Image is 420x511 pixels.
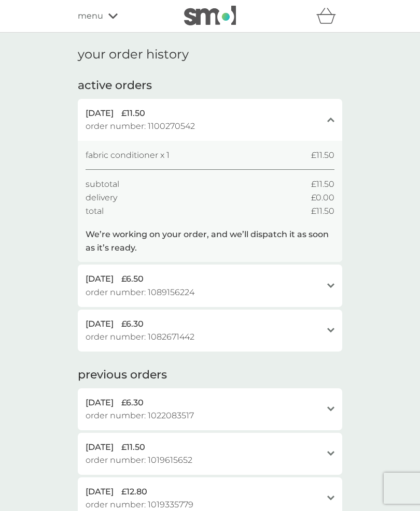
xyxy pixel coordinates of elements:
span: order number: 1100270542 [86,120,195,133]
span: [DATE] [86,441,114,454]
span: £11.50 [311,149,334,162]
h1: your order history [78,47,189,62]
span: £0.00 [311,191,334,205]
span: order number: 1022083517 [86,409,194,422]
span: [DATE] [86,107,114,120]
span: £11.50 [121,107,145,120]
span: subtotal [86,178,119,191]
span: delivery [86,191,117,205]
span: [DATE] [86,485,114,499]
span: £11.50 [311,205,334,218]
span: order number: 1082671442 [86,330,194,344]
span: £6.30 [121,317,144,331]
img: smol [184,6,236,25]
span: order number: 1089156224 [86,286,194,299]
h2: previous orders [78,367,167,383]
div: basket [316,6,342,26]
span: [DATE] [86,396,114,410]
span: £11.50 [121,441,145,454]
span: menu [78,9,103,23]
span: £6.50 [121,272,144,286]
span: £6.30 [121,396,144,410]
span: £12.80 [121,485,147,499]
h2: active orders [78,78,152,94]
span: order number: 1019615652 [86,454,192,467]
span: £11.50 [311,178,334,191]
span: total [86,205,104,218]
span: [DATE] [86,272,114,286]
p: We’re working on your order, and we’ll dispatch it as soon as it’s ready. [86,228,334,254]
span: fabric conditioner x 1 [86,149,170,162]
span: [DATE] [86,317,114,331]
